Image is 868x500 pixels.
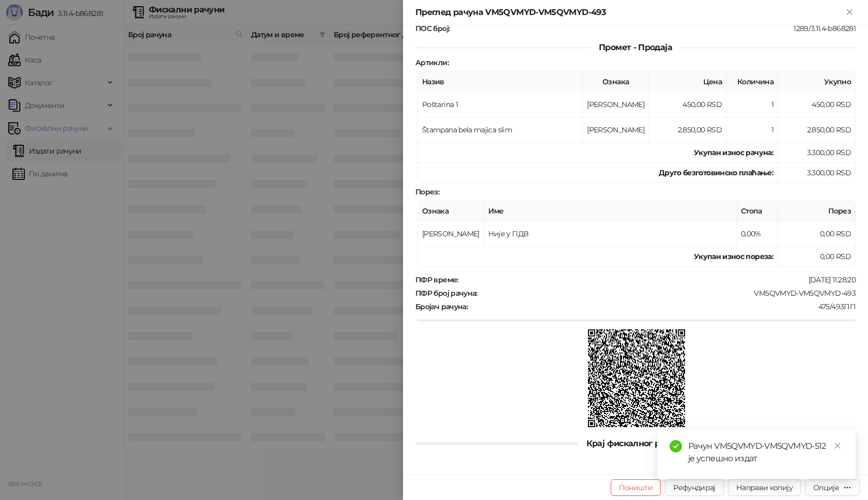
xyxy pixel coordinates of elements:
[737,221,778,247] td: 0,00%
[670,440,682,452] span: check-circle
[649,72,726,92] th: Цена
[418,221,484,247] td: [PERSON_NAME]
[649,117,726,143] td: 2.850,00 RSD
[726,92,778,117] td: 1
[478,289,857,298] div: VM5QVMYD-VM5QVMYD-493
[728,479,801,496] button: Направи копију
[418,72,583,92] th: Назив
[583,117,649,143] td: [PERSON_NAME]
[805,479,860,496] button: Опције
[665,479,724,496] button: Рефундирај
[415,58,448,67] strong: Артикли :
[778,201,856,221] th: Порез
[469,302,857,311] div: 475/493ПП
[459,275,857,284] div: [DATE] 11:28:20
[726,117,778,143] td: 1
[778,72,856,92] th: Укупно
[778,143,856,163] td: 3.300,00 RSD
[778,163,856,183] td: 3.300,00 RSD
[726,72,778,92] th: Количина
[694,148,773,157] strong: Укупан износ рачуна :
[451,24,857,33] div: 1289/3.11.4-b868281
[737,201,778,221] th: Стопа
[484,221,737,247] td: Није у ПДВ
[611,479,661,496] button: Поништи
[843,6,856,19] button: Close
[591,42,680,52] span: Промет - Продаја
[415,24,450,33] strong: ПОС број :
[418,201,484,221] th: Ознака
[834,442,841,449] span: close
[736,483,793,492] span: Направи копију
[418,117,583,143] td: Štampana bela majica slim
[778,221,856,247] td: 0,00 RSD
[415,275,458,284] strong: ПФР време :
[484,201,737,221] th: Име
[688,440,843,465] div: Рачун VM5QVMYD-VM5QVMYD-512 је успешно издат
[778,92,856,117] td: 450,00 RSD
[415,6,843,19] div: Преглед рачуна VM5QVMYD-VM5QVMYD-493
[418,92,583,117] td: Poštarina 1
[578,438,693,448] span: Крај фискалног рачуна
[588,329,686,427] img: QR код
[583,92,649,117] td: [PERSON_NAME]
[649,92,726,117] td: 450,00 RSD
[778,117,856,143] td: 2.850,00 RSD
[813,483,839,492] div: Опције
[778,247,856,267] td: 0,00 RSD
[415,302,468,311] strong: Бројач рачуна :
[659,168,773,177] strong: Друго безготовинско плаћање :
[832,440,843,451] a: Close
[415,187,439,196] strong: Порез :
[694,252,773,261] strong: Укупан износ пореза:
[415,289,477,298] strong: ПФР број рачуна :
[583,72,649,92] th: Ознака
